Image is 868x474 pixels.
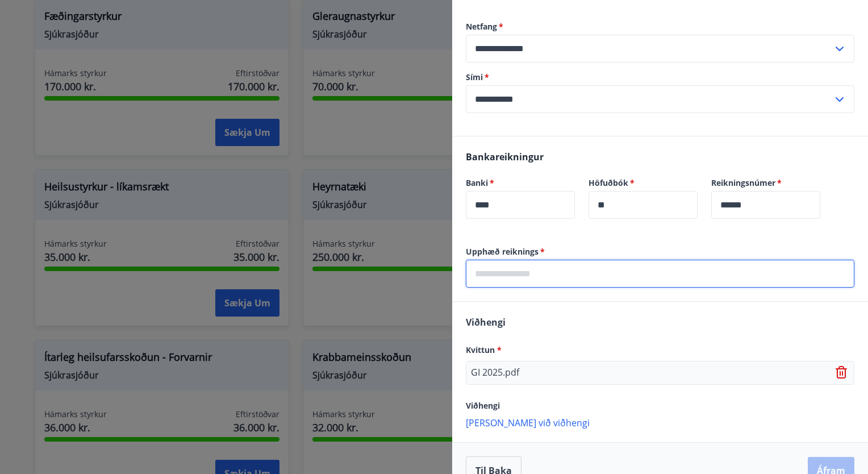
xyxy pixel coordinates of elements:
[466,316,506,329] span: Viðhengi
[466,260,854,288] div: Upphæð reiknings
[466,177,575,189] label: Banki
[466,151,544,163] span: Bankareikningur
[466,246,854,257] label: Upphæð reiknings
[711,177,820,189] label: Reikningsnúmer
[466,417,854,428] p: [PERSON_NAME] við viðhengi
[471,366,519,380] p: GI 2025.pdf
[466,344,502,355] span: Kvittun
[466,72,854,83] label: Sími
[466,400,500,411] span: Viðhengi
[466,21,854,32] label: Netfang
[589,177,698,189] label: Höfuðbók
